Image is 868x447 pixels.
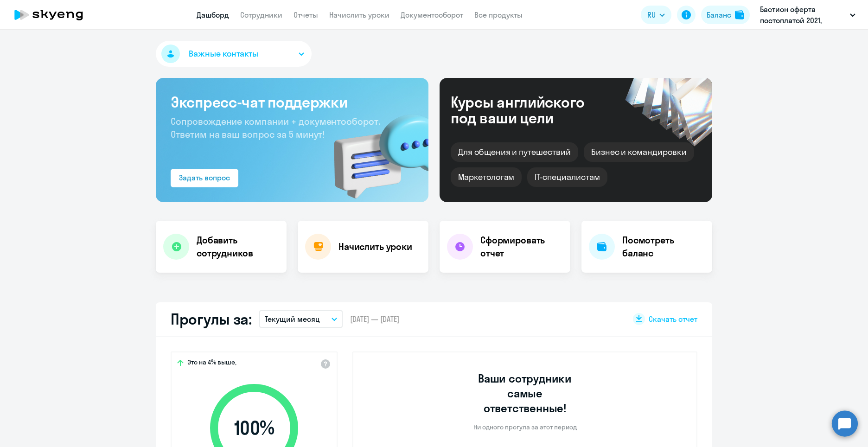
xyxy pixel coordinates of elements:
h3: Ваши сотрудники самые ответственные! [466,371,585,415]
a: Все продукты [474,10,523,19]
div: Бизнес и командировки [584,142,694,162]
a: Сотрудники [240,10,282,19]
button: Задать вопрос [171,169,238,187]
span: Скачать отчет [649,314,697,324]
button: Текущий месяц [259,310,343,328]
div: IT-специалистам [527,167,607,187]
h4: Посмотреть баланс [622,234,705,260]
button: Важные контакты [156,41,312,67]
div: Баланс [707,9,731,20]
img: bg-img [320,98,428,202]
span: 100 % [201,417,307,439]
a: Дашборд [197,10,229,19]
div: Для общения и путешествий [451,142,578,162]
span: [DATE] — [DATE] [350,314,399,324]
p: Ни одного прогула за этот период [473,423,577,431]
button: RU [641,6,671,24]
a: Начислить уроки [329,10,389,19]
p: Текущий месяц [265,313,320,325]
h2: Прогулы за: [171,310,252,328]
h4: Добавить сотрудников [197,234,279,260]
a: Отчеты [294,10,318,19]
div: Курсы английского под ваши цели [451,94,609,126]
h3: Экспресс-чат поддержки [171,93,414,111]
span: Сопровождение компании + документооборот. Ответим на ваш вопрос за 5 минут! [171,115,380,140]
span: Это на 4% выше, [187,358,236,369]
span: RU [647,9,656,20]
h4: Начислить уроки [338,240,412,253]
a: Документооборот [401,10,463,19]
img: balance [735,10,744,19]
button: Бастион оферта постоплатой 2021, БАСТИОН, АО [755,4,860,26]
span: Важные контакты [189,48,258,60]
div: Задать вопрос [179,172,230,183]
h4: Сформировать отчет [480,234,563,260]
div: Маркетологам [451,167,522,187]
p: Бастион оферта постоплатой 2021, БАСТИОН, АО [760,4,846,26]
button: Балансbalance [701,6,750,24]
